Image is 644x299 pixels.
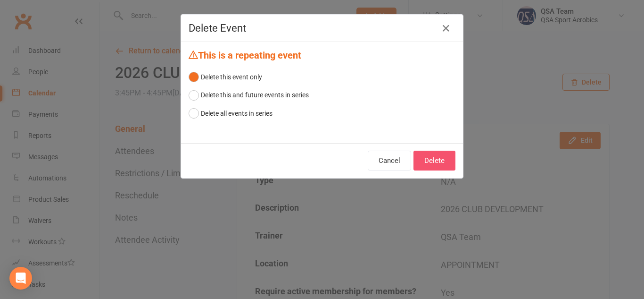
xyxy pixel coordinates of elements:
button: Close [438,21,454,36]
button: Delete all events in series [189,104,272,122]
h4: Delete Event [189,22,455,34]
h4: This is a repeating event [189,50,455,60]
button: Delete this and future events in series [189,86,309,104]
button: Cancel [368,151,411,171]
button: Delete this event only [189,68,262,86]
button: Delete [413,151,455,171]
div: Open Intercom Messenger [9,267,32,290]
